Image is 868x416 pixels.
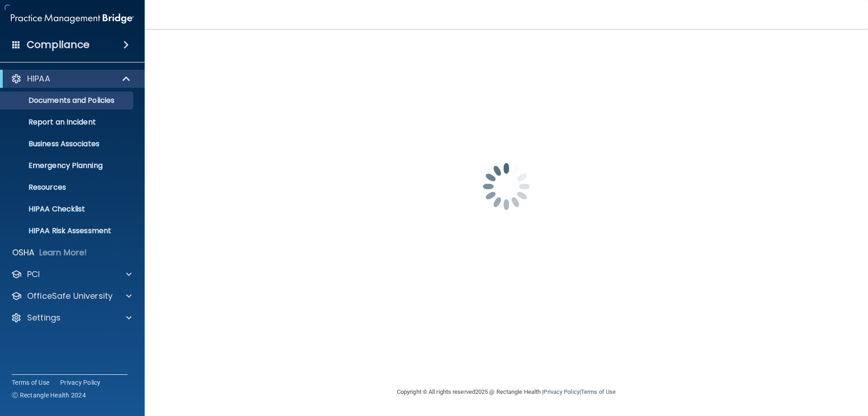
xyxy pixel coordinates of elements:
[11,312,132,323] a: Settings
[6,118,129,127] p: Report an Incident
[6,161,129,170] p: Emergency Planning
[39,247,87,258] p: Learn More!
[6,139,129,148] p: Business Associates
[6,183,129,192] p: Resources
[712,352,857,388] iframe: Drift Widget Chat Controller
[27,291,113,301] p: OfficeSafe University
[6,96,129,105] p: Documents and Policies
[60,378,101,387] a: Privacy Policy
[543,388,579,395] a: Privacy Policy
[27,269,40,280] p: PCI
[581,388,616,395] a: Terms of Use
[461,141,552,232] img: spinner.e123f6fc.gif
[12,391,86,400] span: Ⓒ Rectangle Health 2024
[12,378,49,387] a: Terms of Use
[341,378,671,406] div: Copyright © All rights reserved 2025 @ Rectangle Health | |
[27,73,50,84] p: HIPAA
[6,205,129,214] p: HIPAA Checklist
[27,38,90,51] h4: Compliance
[11,73,131,84] a: HIPAA
[11,10,134,28] img: PMB logo
[11,291,132,301] a: OfficeSafe University
[12,247,35,258] p: OSHA
[11,269,132,280] a: PCI
[6,226,129,235] p: HIPAA Risk Assessment
[27,312,61,323] p: Settings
